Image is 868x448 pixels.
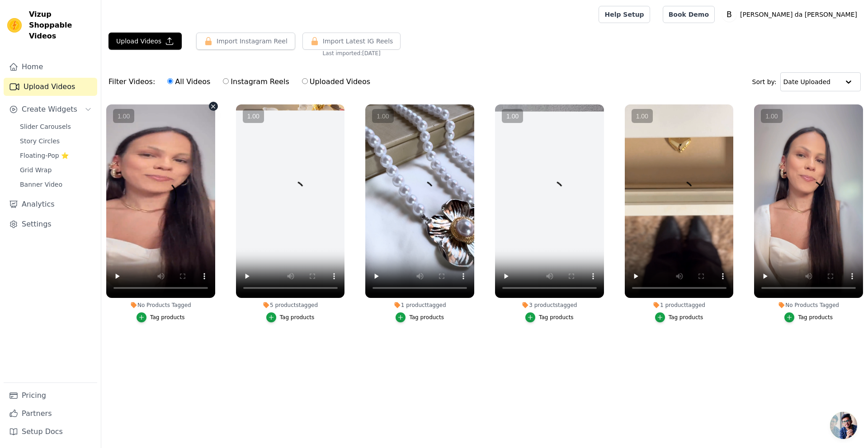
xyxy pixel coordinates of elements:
p: [PERSON_NAME] da [PERSON_NAME] [736,6,861,23]
label: Instagram Reels [222,76,289,88]
span: Create Widgets [22,104,77,115]
a: Setup Docs [4,423,97,441]
a: Partners [4,405,97,423]
button: B [PERSON_NAME] da [PERSON_NAME] [722,6,861,23]
div: 3 products tagged [495,302,604,309]
div: 1 product tagged [365,302,474,309]
button: Tag products [396,312,444,322]
a: Grid Wrap [14,164,97,176]
a: Settings [4,215,97,233]
button: Tag products [266,312,315,322]
a: Book Demo [663,6,715,23]
a: Floating-Pop ⭐ [14,149,97,162]
span: Slider Carousels [20,122,71,131]
span: Last imported: [DATE] [323,50,381,57]
img: Vizup [7,18,22,33]
span: Vizup Shoppable Videos [29,9,94,42]
button: Tag products [784,312,833,322]
button: Tag products [525,312,574,322]
label: Uploaded Videos [302,76,371,88]
label: All Videos [167,76,211,88]
a: Help Setup [599,6,650,23]
div: No Products Tagged [754,302,863,309]
a: Upload Videos [4,78,97,96]
button: Tag products [137,312,185,322]
span: Floating-Pop ⭐ [20,151,69,160]
span: Banner Video [20,180,62,189]
text: B [726,10,732,19]
a: Slider Carousels [14,120,97,133]
div: Tag products [798,314,833,321]
input: All Videos [167,78,173,84]
div: No Products Tagged [106,302,215,309]
button: Tag products [655,312,703,322]
div: Sort by: [752,72,861,91]
button: Import Latest IG Reels [302,33,401,50]
div: 1 product tagged [625,302,734,309]
span: Grid Wrap [20,165,52,174]
button: Upload Videos [108,33,182,50]
div: Tag products [669,314,703,321]
a: Pricing [4,387,97,405]
span: Story Circles [20,137,60,146]
div: Tag products [409,314,444,321]
div: Tag products [150,314,185,321]
span: Import Latest IG Reels [323,37,393,46]
button: Import Instagram Reel [196,33,295,50]
a: Banner Video [14,178,97,191]
a: Home [4,58,97,76]
button: Create Widgets [4,100,97,118]
div: 5 products tagged [236,302,345,309]
button: Video Delete [209,102,218,111]
a: Story Circles [14,135,97,147]
a: Analytics [4,195,97,213]
input: Instagram Reels [223,78,229,84]
input: Uploaded Videos [302,78,308,84]
div: Tag products [280,314,315,321]
div: Tag products [539,314,574,321]
a: Bate-papo aberto [830,412,857,439]
div: Filter Videos: [108,71,375,92]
